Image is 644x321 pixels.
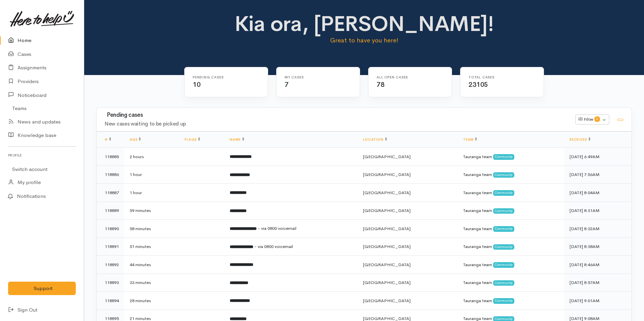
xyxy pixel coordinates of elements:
[124,238,179,256] td: 51 minutes
[124,292,179,310] td: 28 minutes
[97,220,124,238] td: 118890
[564,184,632,202] td: [DATE] 8:04AM
[575,114,609,124] button: Filter0
[124,202,179,220] td: 59 minutes
[105,137,111,142] a: #
[97,184,124,202] td: 118887
[254,244,293,249] span: - via 0800 voicemail
[97,166,124,184] td: 118886
[564,238,632,256] td: [DATE] 8:38AM
[8,151,76,160] h6: Profile
[230,137,244,142] a: Name
[458,238,564,256] td: Tauranga team
[105,112,567,118] h3: Pending cases
[124,274,179,292] td: 33 minutes
[564,274,632,292] td: [DATE] 8:57AM
[493,172,514,178] span: Community
[363,280,411,285] span: [GEOGRAPHIC_DATA]
[458,202,564,220] td: Tauranga team
[458,184,564,202] td: Tauranga team
[458,274,564,292] td: Tauranga team
[493,226,514,231] span: Community
[458,256,564,274] td: Tauranga team
[564,292,632,310] td: [DATE] 9:01AM
[363,190,411,195] span: [GEOGRAPHIC_DATA]
[124,166,179,184] td: 1 hour
[97,274,124,292] td: 118893
[564,220,632,238] td: [DATE] 8:32AM
[463,137,477,142] a: Team
[493,154,514,159] span: Community
[458,166,564,184] td: Tauranga team
[285,80,289,89] span: 7
[363,298,411,304] span: [GEOGRAPHIC_DATA]
[185,137,200,142] a: Flags
[469,80,488,89] span: 23105
[258,225,296,231] span: - via 0800 voicemail
[97,292,124,310] td: 118894
[124,148,179,166] td: 2 hours
[232,12,496,36] h1: Kia ora, [PERSON_NAME]!
[493,190,514,195] span: Community
[493,280,514,286] span: Community
[458,148,564,166] td: Tauranga team
[130,137,141,142] a: Age
[493,262,514,267] span: Community
[564,148,632,166] td: [DATE] 6:49AM
[363,208,411,213] span: [GEOGRAPHIC_DATA]
[458,292,564,310] td: Tauranga team
[97,256,124,274] td: 118892
[363,262,411,267] span: [GEOGRAPHIC_DATA]
[193,80,200,89] span: 10
[564,166,632,184] td: [DATE] 7:56AM
[377,80,384,89] span: 78
[570,137,590,142] a: Received
[97,148,124,166] td: 118885
[363,154,411,159] span: [GEOGRAPHIC_DATA]
[232,36,496,45] p: Great to have you here!
[124,256,179,274] td: 44 minutes
[363,172,411,177] span: [GEOGRAPHIC_DATA]
[97,238,124,256] td: 118891
[97,202,124,220] td: 118889
[564,202,632,220] td: [DATE] 8:31AM
[105,121,567,127] h4: New cases waiting to be picked up
[363,226,411,231] span: [GEOGRAPHIC_DATA]
[8,282,76,295] button: Support
[469,75,527,79] h6: Total cases
[377,75,436,79] h6: All Open cases
[564,256,632,274] td: [DATE] 8:46AM
[594,116,600,122] span: 0
[124,220,179,238] td: 58 minutes
[493,298,514,304] span: Community
[458,220,564,238] td: Tauranga team
[363,137,387,142] a: Location
[493,208,514,214] span: Community
[124,184,179,202] td: 1 hour
[493,244,514,250] span: Community
[193,75,252,79] h6: Pending cases
[285,75,344,79] h6: My cases
[363,244,411,249] span: [GEOGRAPHIC_DATA]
